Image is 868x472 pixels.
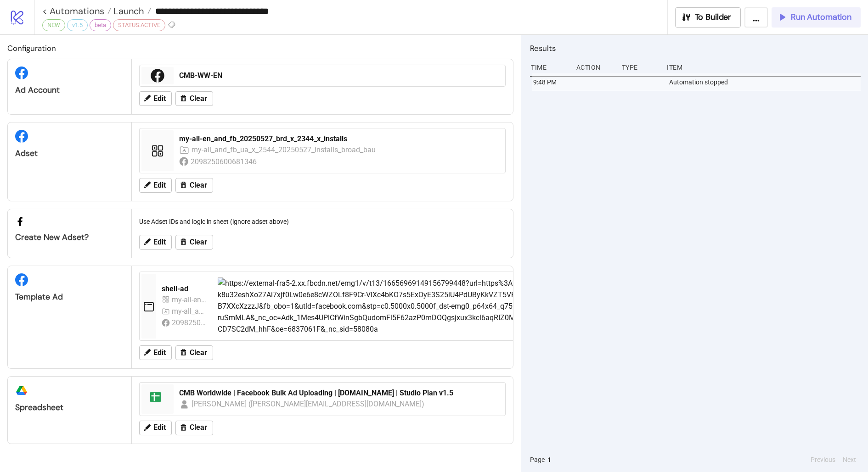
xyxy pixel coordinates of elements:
[530,455,545,465] span: Page
[175,421,213,435] button: Clear
[15,402,124,413] div: Spreadsheet
[190,181,207,189] span: Clear
[172,317,206,328] div: 2098250600681346
[139,91,172,106] button: Edit
[172,294,206,305] div: my-all-en_and_fb_20250527_brd_x_2344_x_installs
[530,42,861,54] h2: Results
[139,421,172,435] button: Edit
[15,148,124,159] div: Adset
[621,59,660,76] div: Type
[744,7,768,28] button: ...
[153,181,166,189] span: Edit
[190,423,207,432] span: Clear
[90,19,111,31] div: beta
[192,144,376,155] div: my-all_and_fb_ua_x_2544_20250527_installs_broad_bau
[153,94,166,103] span: Edit
[772,7,861,28] button: Run Automation
[153,349,166,357] span: Edit
[530,59,569,76] div: Time
[575,59,614,76] div: Action
[218,278,761,335] img: https://external-fra5-2.xx.fbcdn.net/emg1/v/t13/16656969149156799448?url=https%3A%2F%2Fwww.facebo...
[179,71,500,81] div: CMB-WW-EN
[67,19,88,31] div: v1.5
[15,85,124,95] div: Ad Account
[15,232,124,243] div: Create new adset?
[172,305,206,317] div: my-all_and_fb_ua_x_2544_20250527_installs_broad_bau
[545,455,554,465] button: 1
[42,19,65,31] div: NEW
[42,6,111,16] a: < Automations
[190,238,207,246] span: Clear
[139,345,172,360] button: Edit
[532,73,571,91] div: 9:48 PM
[111,6,151,16] a: Launch
[808,455,838,465] button: Previous
[153,238,166,246] span: Edit
[666,59,861,76] div: Item
[162,284,210,294] div: shell-ad
[668,73,863,91] div: Automation stopped
[840,455,859,465] button: Next
[675,7,741,28] button: To Builder
[7,42,513,54] h2: Configuration
[153,423,166,432] span: Edit
[135,213,509,230] div: Use Adset IDs and logic in sheet (ignore adset above)
[791,12,851,22] span: Run Automation
[113,19,165,31] div: STATUS:ACTIVE
[695,12,732,22] span: To Builder
[15,292,124,302] div: Template Ad
[192,398,425,410] div: [PERSON_NAME] ([PERSON_NAME][EMAIL_ADDRESS][DOMAIN_NAME])
[179,388,500,398] div: CMB Worldwide | Facebook Bulk Ad Uploading | [DOMAIN_NAME] | Studio Plan v1.5
[139,235,172,250] button: Edit
[175,178,213,193] button: Clear
[175,235,213,250] button: Clear
[191,156,258,167] div: 2098250600681346
[139,178,172,193] button: Edit
[175,91,213,106] button: Clear
[179,134,500,144] div: my-all-en_and_fb_20250527_brd_x_2344_x_installs
[111,5,144,17] span: Launch
[190,94,207,103] span: Clear
[190,349,207,357] span: Clear
[175,345,213,360] button: Clear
